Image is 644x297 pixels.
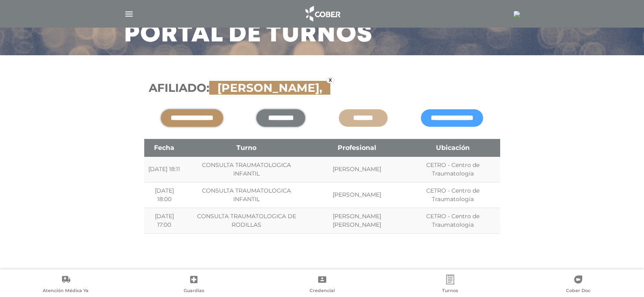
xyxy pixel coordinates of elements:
[43,288,89,295] span: Atención Médica Ya
[566,288,590,295] span: Cober Doc
[124,24,373,46] h3: Portal de turnos
[144,139,184,157] th: Fecha
[405,182,500,208] td: CETRO - Centro de Traumatologia
[184,157,309,182] td: CONSULTA TRAUMATOLOGICA INFANTIL
[309,208,406,233] td: [PERSON_NAME] [PERSON_NAME]
[144,182,184,208] td: [DATE] 18:00
[2,275,130,295] a: Atención Médica Ya
[310,288,335,295] span: Credencial
[149,81,496,95] h3: Afiliado:
[309,139,406,157] th: Profesional
[442,288,458,295] span: Turnos
[130,275,258,295] a: Guardias
[124,9,134,19] img: Cober_menu-lines-white.svg
[184,182,309,208] td: CONSULTA TRAUMATOLOGICA INFANTIL
[184,288,204,295] span: Guardias
[184,139,309,157] th: Turno
[309,157,406,182] td: [PERSON_NAME]
[309,182,406,208] td: [PERSON_NAME]
[144,208,184,233] td: [DATE] 17:00
[258,275,386,295] a: Credencial
[514,275,642,295] a: Cober Doc
[144,157,184,182] td: [DATE] 18:11
[326,77,334,83] a: x
[405,157,500,182] td: CETRO - Centro de Traumatologia
[514,11,520,17] img: 18177
[405,139,500,157] th: Ubicación
[184,208,309,233] td: CONSULTA TRAUMATOLOGICA DE RODILLAS
[213,81,326,95] span: [PERSON_NAME],
[405,208,500,233] td: CETRO - Centro de Traumatologia
[386,275,514,295] a: Turnos
[301,4,344,24] img: logo_cober_home-white.png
